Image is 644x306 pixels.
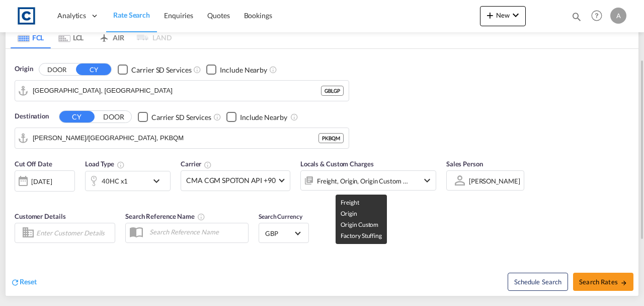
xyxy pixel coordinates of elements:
[300,160,374,168] span: Locals & Custom Charges
[20,277,37,286] span: Reset
[15,191,22,204] md-datepicker: Select
[164,11,193,20] span: Enquiries
[11,26,172,48] md-pagination-wrapper: Use the left and right arrow keys to navigate between tabs
[181,160,212,168] span: Carrier
[317,174,409,188] div: Freight Origin Origin Custom Factory Stuffing
[579,278,627,286] span: Search Rates
[85,160,125,168] span: Load Type
[33,131,318,146] input: Search by Port
[91,26,131,48] md-tab-item: AIR
[15,128,349,148] md-input-container: Muhammad Bin Qasim/Karachi, PKBQM
[468,173,521,188] md-select: Sales Person: Alfie Kybert
[113,11,150,19] span: Rate Search
[510,9,522,21] md-icon: icon-chevron-down
[33,83,321,98] input: Search by Port
[144,224,248,239] input: Search Reference Name
[610,8,626,24] div: A
[39,64,74,75] button: DOOR
[11,26,51,48] md-tab-item: FCL
[15,64,33,74] span: Origin
[102,174,128,188] div: 40HC x1
[573,273,633,291] button: Search Ratesicon-arrow-right
[36,225,112,240] input: Enter Customer Details
[51,26,91,48] md-tab-item: LCL
[15,170,75,192] div: [DATE]
[125,212,205,220] span: Search Reference Name
[15,111,49,121] span: Destination
[220,65,267,75] div: Include Nearby
[207,11,229,20] span: Quotes
[620,279,627,286] md-icon: icon-arrow-right
[259,213,302,220] span: Search Currency
[6,49,638,296] div: Origin DOOR CY Checkbox No InkUnchecked: Search for CY (Container Yard) services for all selected...
[193,66,201,74] md-icon: Unchecked: Search for CY (Container Yard) services for all selected carriers.Checked : Search for...
[508,273,568,291] button: Note: By default Schedule search will only considerorigin ports, destination ports and cut off da...
[484,9,496,21] md-icon: icon-plus 400-fg
[226,111,287,122] md-checkbox: Checkbox No Ink
[186,175,276,186] span: CMA CGM SPOTON API +90
[11,278,20,287] md-icon: icon-refresh
[131,65,191,75] div: Carrier SD Services
[588,7,610,25] div: Help
[421,174,433,187] md-icon: icon-chevron-down
[264,226,303,240] md-select: Select Currency: £ GBPUnited Kingdom Pound
[480,6,526,26] button: icon-plus 400-fgNewicon-chevron-down
[290,113,298,121] md-icon: Unchecked: Ignores neighbouring ports when fetching rates.Checked : Includes neighbouring ports w...
[59,111,95,123] button: CY
[150,175,168,187] md-icon: icon-chevron-down
[571,11,582,26] div: icon-magnify
[469,177,520,185] div: [PERSON_NAME]
[244,11,272,20] span: Bookings
[11,277,37,288] div: icon-refreshReset
[484,11,522,19] span: New
[117,161,125,169] md-icon: icon-information-outline
[213,113,221,121] md-icon: Unchecked: Search for CY (Container Yard) services for all selected carriers.Checked : Search for...
[197,213,205,221] md-icon: Your search will be saved by the below given name
[138,111,211,122] md-checkbox: Checkbox No Ink
[31,177,52,186] div: [DATE]
[240,112,287,123] div: Include Nearby
[98,32,110,39] md-icon: icon-airplane
[206,64,267,75] md-checkbox: Checkbox No Ink
[265,229,293,238] span: GBP
[57,11,86,21] span: Analytics
[15,160,52,168] span: Cut Off Date
[76,64,111,75] button: CY
[588,7,605,24] span: Help
[118,64,191,75] md-checkbox: Checkbox No Ink
[204,161,212,169] md-icon: The selected Trucker/Carrierwill be displayed in the rate results If the rates are from another f...
[269,66,277,74] md-icon: Unchecked: Ignores neighbouring ports when fetching rates.Checked : Includes neighbouring ports w...
[96,111,131,123] button: DOOR
[318,133,344,143] div: PKBQM
[15,212,65,220] span: Customer Details
[321,86,344,96] div: GBLGP
[446,160,483,168] span: Sales Person
[571,11,582,22] md-icon: icon-magnify
[15,81,349,101] md-input-container: London Gateway Port, GBLGP
[300,170,436,191] div: Freight Origin Origin Custom Factory Stuffingicon-chevron-down
[15,5,38,27] img: 1fdb9190129311efbfaf67cbb4249bed.jpeg
[341,199,382,239] span: Freight Origin Origin Custom Factory Stuffing
[151,112,211,123] div: Carrier SD Services
[85,171,171,191] div: 40HC x1icon-chevron-down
